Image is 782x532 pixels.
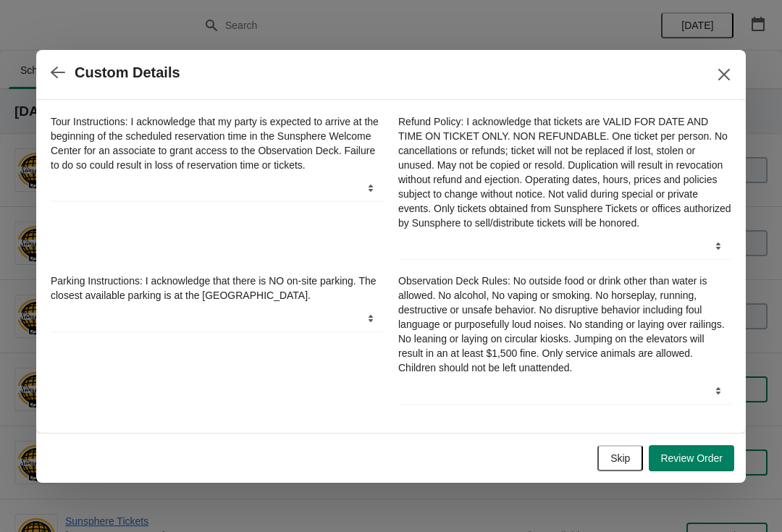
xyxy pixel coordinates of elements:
label: Parking Instructions: I acknowledge that there is NO on-site parking. The closest available parki... [51,274,384,303]
label: Observation Deck Rules: No outside food or drink other than water is allowed. No alcohol, No vapi... [398,274,731,375]
button: Review Order [649,445,734,471]
h2: Custom Details [75,64,180,81]
button: Close [711,62,737,88]
label: Refund Policy: I acknowledge that tickets are VALID FOR DATE AND TIME ON TICKET ONLY. NON REFUNDA... [398,114,731,230]
label: Tour Instructions: I acknowledge that my party is expected to arrive at the beginning of the sche... [51,114,384,172]
span: Review Order [660,452,723,464]
button: Skip [597,445,643,471]
span: Skip [610,452,630,464]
